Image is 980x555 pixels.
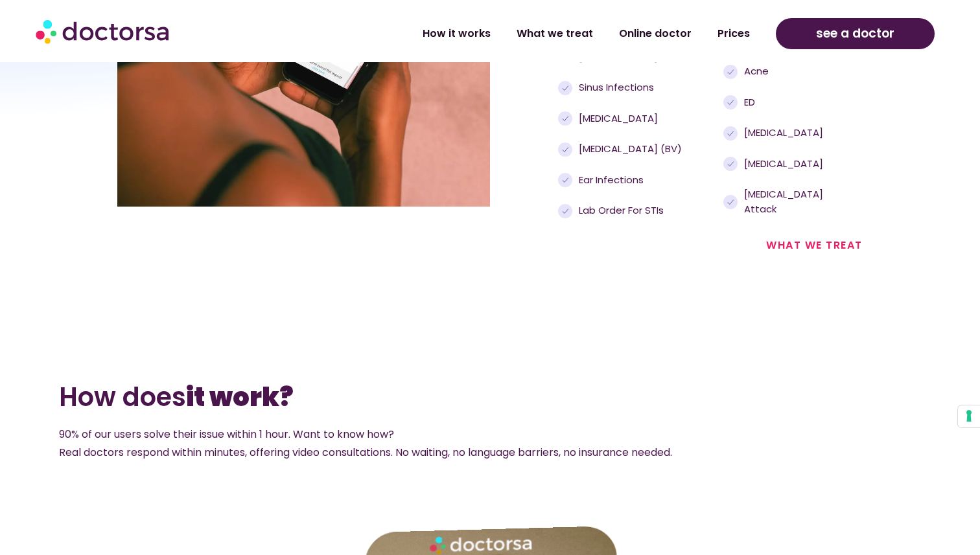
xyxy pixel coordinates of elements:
[723,64,854,79] a: Acne
[558,80,717,95] a: Sinus infections
[958,405,980,427] button: Your consent preferences for tracking technologies
[504,19,606,49] a: What we treat
[816,23,894,44] span: see a doctor
[723,187,854,216] a: [MEDICAL_DATA] attack
[606,19,705,49] a: Online doctor
[410,19,504,49] a: How it works
[59,381,922,413] h2: How does
[576,173,644,188] span: Ear infections
[741,157,823,172] span: [MEDICAL_DATA]
[558,142,717,157] a: [MEDICAL_DATA] (BV)
[766,238,863,253] a: what we treat
[741,126,823,141] span: [MEDICAL_DATA]
[59,427,672,460] span: 90% of our users solve their issue within 1 hour. Want to know how? Real doctors respond within m...
[576,142,682,157] span: [MEDICAL_DATA] (BV)
[558,111,717,126] a: [MEDICAL_DATA]
[705,19,763,49] a: Prices
[576,203,664,218] span: Lab order for STIs
[723,157,854,172] a: [MEDICAL_DATA]
[741,95,755,110] span: ED
[576,80,654,95] span: Sinus infections
[558,173,717,188] a: Ear infections
[186,379,294,415] b: it work?
[576,111,658,126] span: [MEDICAL_DATA]
[741,64,769,79] span: Acne
[259,19,763,49] nav: Menu
[741,187,853,216] span: [MEDICAL_DATA] attack
[776,18,935,49] a: see a doctor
